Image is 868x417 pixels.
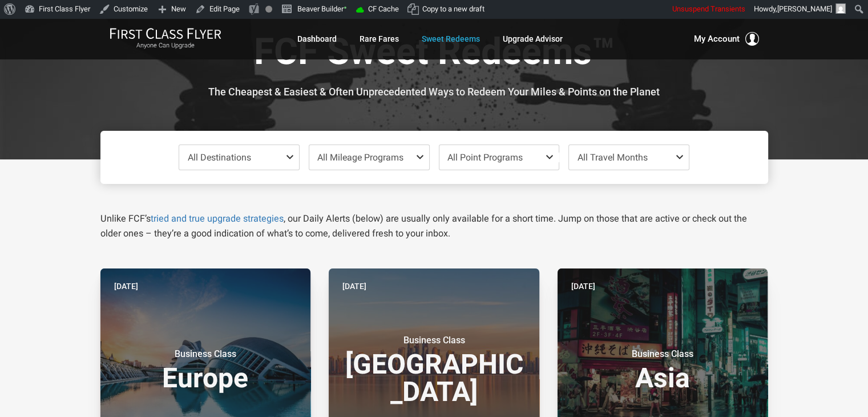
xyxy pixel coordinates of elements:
[571,348,754,392] h3: Asia
[342,335,526,406] h3: [GEOGRAPHIC_DATA]
[134,348,277,360] small: Business Class
[694,32,759,46] button: My Account
[344,2,347,14] span: •
[109,86,760,98] h3: The Cheapest & Easiest & Often Unprecedented Ways to Redeem Your Miles & Points on the Planet
[100,211,768,241] p: Unlike FCF’s , our Daily Alerts (below) are usually only available for a short time. Jump on thos...
[777,5,832,13] span: [PERSON_NAME]
[422,29,480,49] a: Sweet Redeems
[342,280,366,292] time: [DATE]
[694,32,740,46] span: My Account
[571,280,595,292] time: [DATE]
[114,348,297,392] h3: Europe
[672,5,745,13] span: Unsuspend Transients
[317,152,403,163] span: All Mileage Programs
[297,29,337,49] a: Dashboard
[503,29,563,49] a: Upgrade Advisor
[591,348,734,360] small: Business Class
[360,29,399,49] a: Rare Fares
[362,335,505,346] small: Business Class
[110,27,221,50] a: First Class FlyerAnyone Can Upgrade
[110,27,221,39] img: First Class Flyer
[447,152,523,163] span: All Point Programs
[188,152,251,163] span: All Destinations
[110,42,221,50] small: Anyone Can Upgrade
[577,152,647,163] span: All Travel Months
[151,213,284,224] a: tried and true upgrade strategies
[114,280,138,292] time: [DATE]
